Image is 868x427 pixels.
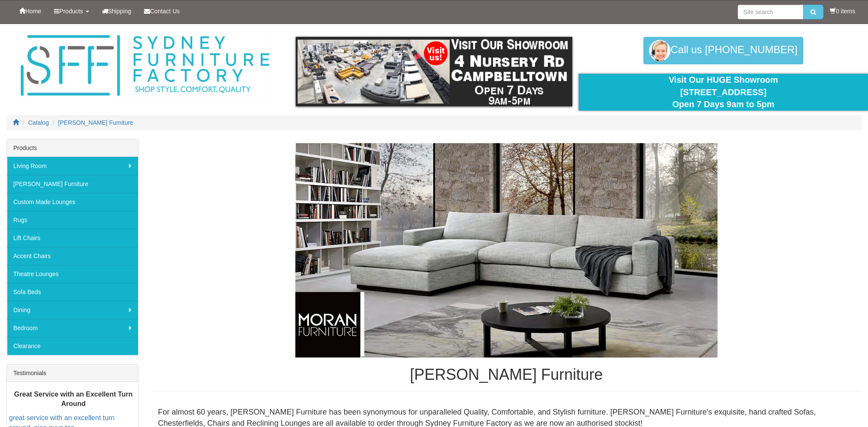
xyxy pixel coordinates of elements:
[25,8,41,15] span: Home
[13,0,48,22] a: Home
[7,337,138,355] a: Clearance
[7,247,138,265] a: Accent Chairs
[7,319,138,337] a: Bedroom
[738,5,803,19] input: Site search
[108,8,132,15] span: Shipping
[48,0,95,22] a: Products
[7,193,138,211] a: Custom Made Lounges
[59,8,83,15] span: Products
[14,391,132,408] b: Great Service with an Excellent Turn Around
[151,366,862,383] h1: [PERSON_NAME] Furniture
[7,211,138,229] a: Rugs
[150,8,180,15] span: Contact Us
[58,119,133,126] a: [PERSON_NAME] Furniture
[96,0,138,22] a: Shipping
[7,139,138,157] div: Products
[830,7,855,15] li: 0 items
[7,157,138,175] a: Living Room
[7,364,138,382] div: Testimonials
[7,175,138,193] a: [PERSON_NAME] Furniture
[138,0,186,22] a: Contact Us
[296,37,572,106] img: showroom.gif
[7,229,138,247] a: Lift Chairs
[585,74,862,111] div: Visit Our HUGE Showroom [STREET_ADDRESS] Open 7 Days 9am to 5pm
[7,301,138,319] a: Dining
[7,283,138,301] a: Sofa Beds
[16,33,273,99] img: Sydney Furniture Factory
[28,119,49,126] a: Catalog
[295,143,718,358] img: Moran Furniture
[7,265,138,283] a: Theatre Lounges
